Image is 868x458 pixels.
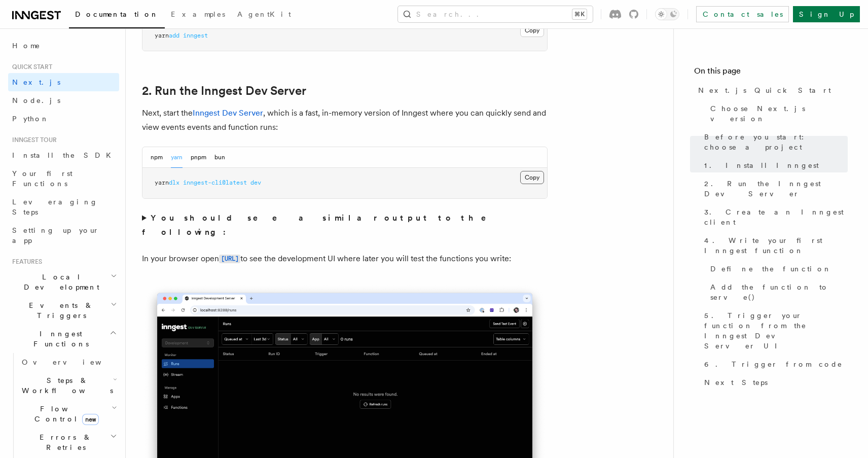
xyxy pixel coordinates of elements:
a: Next.js Quick Start [694,81,848,99]
span: Choose Next.js version [710,103,848,124]
a: Python [8,110,119,128]
a: Inngest Dev Server [193,108,263,118]
a: Your first Functions [8,164,119,193]
span: add [169,32,179,39]
a: Overview [18,353,119,371]
span: dlx [169,179,179,186]
a: Setting up your app [8,221,119,250]
button: Local Development [8,268,119,296]
p: In your browser open to see the development UI where later you will test the functions you write: [142,252,548,266]
a: Install the SDK [8,146,119,164]
summary: You should see a similar output to the following: [142,211,548,239]
span: Next Steps [704,377,768,387]
a: 3. Create an Inngest client [700,203,848,231]
span: inngest [183,32,208,39]
button: Flow Controlnew [18,400,119,428]
span: Define the function [710,264,831,274]
a: Leveraging Steps [8,193,119,221]
span: Node.js [12,96,60,104]
span: new [82,414,99,425]
p: Next, start the , which is a fast, in-memory version of Inngest where you can quickly send and vi... [142,106,548,134]
span: Features [8,258,42,266]
span: Local Development [8,272,111,292]
span: yarn [155,179,169,186]
a: Home [8,37,119,55]
a: 2. Run the Inngest Dev Server [142,84,306,98]
span: Examples [171,10,225,18]
a: 4. Write your first Inngest function [700,231,848,260]
a: Next.js [8,73,119,91]
span: Events & Triggers [8,300,111,321]
a: Choose Next.js version [706,99,848,128]
a: AgentKit [231,3,297,27]
span: Setting up your app [12,226,99,244]
span: Before you start: choose a project [704,132,848,152]
code: [URL] [219,255,240,263]
span: Add the function to serve() [710,282,848,302]
span: Errors & Retries [18,432,110,452]
span: AgentKit [237,10,291,18]
a: 1. Install Inngest [700,156,848,174]
span: yarn [155,32,169,39]
span: Steps & Workflows [18,375,113,396]
span: 1. Install Inngest [704,160,819,170]
button: Copy [520,171,544,184]
a: Next Steps [700,373,848,392]
span: Next.js [12,78,60,86]
button: yarn [171,147,183,168]
a: Examples [165,3,231,27]
button: Errors & Retries [18,428,119,456]
span: 2. Run the Inngest Dev Server [704,179,848,199]
button: Search...⌘K [398,6,593,22]
a: Documentation [69,3,165,28]
a: 5. Trigger your function from the Inngest Dev Server UI [700,306,848,355]
span: Quick start [8,63,52,71]
span: Documentation [75,10,159,18]
span: Leveraging Steps [12,198,98,216]
span: Python [12,115,49,123]
span: 4. Write your first Inngest function [704,235,848,256]
span: inngest-cli@latest [183,179,247,186]
span: 3. Create an Inngest client [704,207,848,227]
button: npm [151,147,163,168]
a: Add the function to serve() [706,278,848,306]
span: dev [250,179,261,186]
span: Next.js Quick Start [698,85,831,95]
button: Events & Triggers [8,296,119,325]
strong: You should see a similar output to the following: [142,213,500,237]
button: Copy [520,24,544,37]
button: bun [214,147,225,168]
span: Overview [22,358,126,366]
span: Flow Control [18,404,112,424]
span: Inngest tour [8,136,57,144]
span: Home [12,41,41,51]
span: Inngest Functions [8,329,110,349]
a: [URL] [219,254,240,263]
span: Your first Functions [12,169,73,188]
button: Steps & Workflows [18,371,119,400]
h4: On this page [694,65,848,81]
a: Sign Up [793,6,860,22]
a: Contact sales [696,6,789,22]
button: Inngest Functions [8,325,119,353]
a: Before you start: choose a project [700,128,848,156]
kbd: ⌘K [572,9,587,19]
a: 6. Trigger from code [700,355,848,373]
button: Toggle dark mode [655,8,679,20]
button: pnpm [191,147,206,168]
span: 6. Trigger from code [704,359,843,369]
a: Node.js [8,91,119,110]
a: Define the function [706,260,848,278]
a: 2. Run the Inngest Dev Server [700,174,848,203]
span: Install the SDK [12,151,117,159]
span: 5. Trigger your function from the Inngest Dev Server UI [704,310,848,351]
